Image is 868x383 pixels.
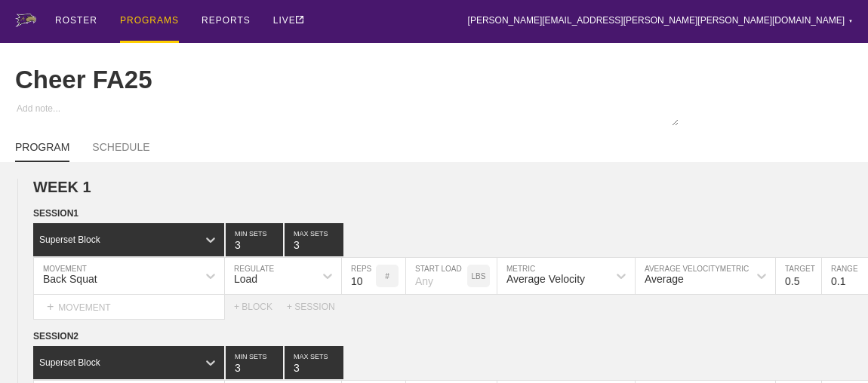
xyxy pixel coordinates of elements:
input: None [285,223,343,256]
img: logo [15,14,36,27]
input: None [285,346,343,379]
input: Any [406,258,467,294]
div: Superset Block [39,357,100,368]
span: SESSION 1 [33,208,78,219]
div: Load [234,273,257,285]
div: Average Velocity [506,273,585,285]
a: SCHEDULE [92,141,149,161]
span: WEEK 1 [33,179,91,195]
div: + SESSION [287,302,347,312]
div: Superset Block [39,234,100,245]
span: SESSION 2 [33,331,78,342]
div: + BLOCK [234,302,287,312]
p: # [385,272,389,280]
span: + [47,300,54,313]
div: MOVEMENT [33,295,225,320]
div: ▼ [848,17,853,26]
p: LBS [472,272,486,280]
a: PROGRAM [15,141,69,162]
div: Back Squat [43,273,97,285]
iframe: Chat Widget [596,208,868,383]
